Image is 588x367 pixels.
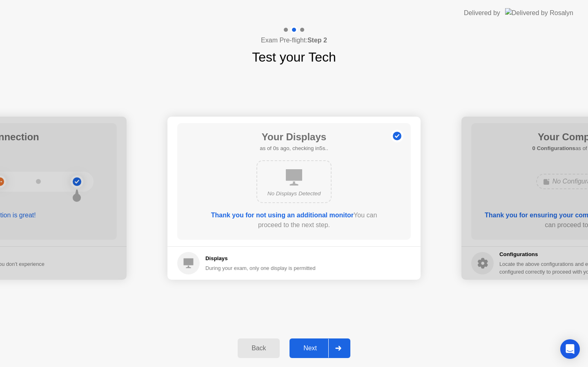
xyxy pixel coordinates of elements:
[211,212,354,219] b: Thank you for not using an additional monitor
[261,35,327,45] h4: Exam Pre-flight:
[264,190,324,198] div: No Displays Detected
[205,254,316,263] h5: Displays
[260,130,328,144] h1: Your Displays
[205,264,316,272] div: During your exam, only one display is permitted
[307,37,327,44] b: Step 2
[560,339,580,359] div: Open Intercom Messenger
[238,338,280,358] button: Back
[240,345,277,352] div: Back
[200,210,388,230] div: You can proceed to the next step.
[290,338,350,358] button: Next
[292,345,328,352] div: Next
[260,144,328,153] h5: as of 0s ago, checking in5s..
[252,47,336,67] h1: Test your Tech
[505,8,573,18] img: Delivered by Rosalyn
[464,8,500,18] div: Delivered by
